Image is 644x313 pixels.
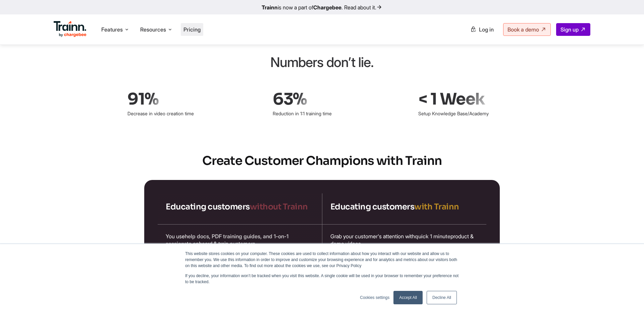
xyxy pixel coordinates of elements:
[158,225,322,256] div: You use to onboard & train customers
[166,52,478,72] div: Numbers don’t lie.
[313,4,341,11] b: Chargebee
[166,201,314,212] h4: Educating customers
[556,23,590,36] a: Sign up
[414,202,459,212] span: with Trainn
[262,4,278,11] b: Trainn
[127,108,225,119] p: Decrease in video creation time
[360,295,389,301] a: Cookies settings
[322,225,487,256] div: Grab your customer's attention with product & demo videos
[418,108,516,119] p: Setup Knowledge Base/Academy
[560,26,579,33] span: Sign up
[101,26,123,33] span: Features
[330,201,479,212] h4: Educating customers
[393,291,423,304] a: Accept All
[185,251,459,269] p: This website stores cookies on your computer. These cookies are used to collect information about...
[166,233,288,247] span: help docs, PDF training guides, and 1-on-1 sessions
[127,90,160,108] b: 91%
[507,26,539,33] span: Book a demo
[183,26,201,33] a: Pricing
[273,108,370,119] p: Reduction in 1:1 training time
[418,90,486,108] b: < 1 Week
[479,26,494,33] span: Log in
[273,90,308,108] b: 63%
[427,291,457,304] a: Decline All
[140,26,166,33] span: Resources
[250,202,308,212] span: without Trainn
[466,23,498,36] a: Log in
[415,233,450,240] span: quick 1 minute
[54,21,87,37] img: Trainn Logo
[80,152,563,169] h2: Create Customer Champions with Trainn
[185,273,459,285] p: If you decline, your information won’t be tracked when you visit this website. A single cookie wi...
[503,23,551,36] a: Book a demo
